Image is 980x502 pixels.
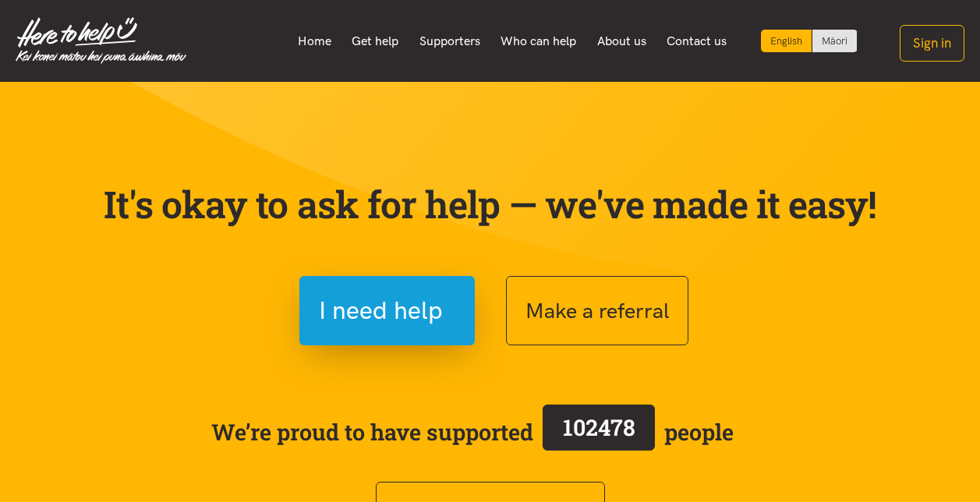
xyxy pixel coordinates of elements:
[490,25,587,58] a: Who can help
[101,182,880,227] p: It's okay to ask for help — we've made it easy!
[319,291,443,331] span: I need help
[656,25,738,58] a: Contact us
[341,25,409,58] a: Get help
[506,276,688,345] button: Make a referral
[211,401,734,462] span: We’re proud to have supported people
[533,401,664,462] a: 102478
[409,25,490,58] a: Supporters
[812,30,857,52] a: Switch to Te Reo Māori
[761,30,858,52] div: Language toggle
[299,276,475,345] button: I need help
[761,30,812,52] div: Current language
[16,17,186,64] img: Home
[287,25,341,58] a: Home
[563,412,635,442] span: 102478
[900,25,964,62] button: Sign in
[587,25,657,58] a: About us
